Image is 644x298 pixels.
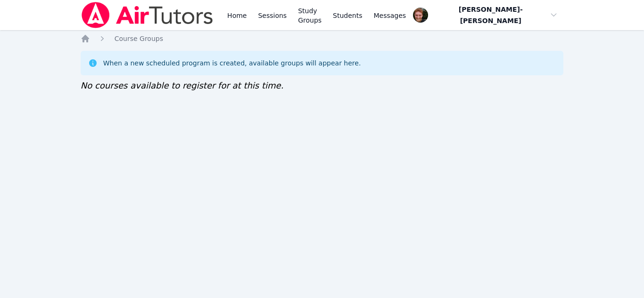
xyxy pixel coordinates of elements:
div: When a new scheduled program is created, available groups will appear here. [103,58,361,68]
a: Course Groups [115,34,163,43]
nav: Breadcrumb [81,34,564,43]
span: Messages [374,11,406,20]
span: Course Groups [115,35,163,42]
span: No courses available to register for at this time. [81,81,284,90]
img: Air Tutors [81,2,214,28]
